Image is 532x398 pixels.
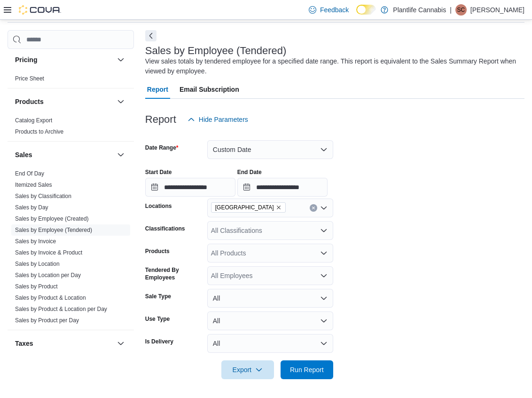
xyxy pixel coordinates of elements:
label: Is Delivery [145,338,173,345]
div: Products [8,115,134,141]
a: Sales by Location [15,261,60,267]
button: Open list of options [320,272,328,279]
label: End Date [237,168,262,176]
button: Open list of options [320,204,328,212]
span: Sales by Location [15,260,60,268]
span: SC [457,4,465,16]
button: Run Report [281,360,333,379]
button: Open list of options [320,227,328,234]
span: Report [147,80,168,99]
p: [PERSON_NAME] [470,4,524,16]
button: Export [221,360,274,379]
span: Itemized Sales [15,181,52,189]
a: Sales by Invoice & Product [15,249,82,256]
a: Catalog Export [15,117,52,124]
a: Sales by Employee (Tendered) [15,227,92,233]
button: All [207,289,333,308]
h3: Products [15,97,44,106]
button: Hide Parameters [184,110,252,129]
h3: Taxes [15,339,33,348]
span: Catalog Export [15,117,52,124]
button: All [207,334,333,353]
span: [GEOGRAPHIC_DATA] [215,203,274,212]
button: Next [145,30,156,41]
button: Taxes [15,339,113,348]
label: Date Range [145,144,179,151]
a: End Of Day [15,170,44,177]
a: Itemized Sales [15,182,52,188]
button: Taxes [115,338,126,349]
a: Products to Archive [15,128,63,135]
button: Products [115,96,126,107]
span: Feedback [320,5,349,15]
span: Export [227,360,268,379]
label: Classifications [145,225,185,232]
span: Sales by Product & Location [15,294,86,302]
a: Sales by Product & Location [15,295,86,301]
span: Sales by Classification [15,192,71,200]
button: Products [15,97,113,106]
span: Sales by Product per Day [15,317,79,324]
span: Email Subscription [180,80,239,99]
span: Sales by Product & Location per Day [15,305,107,313]
div: View sales totals by tendered employee for a specified date range. This report is equivalent to t... [145,56,520,76]
a: Feedback [305,0,352,19]
label: Tendered By Employees [145,266,203,281]
input: Dark Mode [356,5,376,15]
h3: Report [145,114,176,125]
input: Press the down key to open a popover containing a calendar. [237,178,328,197]
label: Locations [145,202,172,210]
button: Sales [15,150,113,159]
button: Pricing [15,55,113,64]
img: Cova [19,5,61,15]
span: Products to Archive [15,128,63,135]
span: Price Sheet [15,75,44,82]
span: Sales by Employee (Created) [15,215,89,223]
button: Open list of options [320,249,328,257]
div: Sebastian Cardinal [455,4,467,16]
span: Sales by Location per Day [15,271,81,279]
p: | [450,4,452,16]
div: Sales [8,168,134,330]
button: Custom Date [207,140,333,159]
span: Sales by Invoice & Product [15,249,82,256]
label: Use Type [145,315,170,323]
a: Sales by Location per Day [15,272,81,279]
button: Remove Spruce Grove from selection in this group [276,205,282,210]
span: End Of Day [15,170,44,177]
p: Plantlife Cannabis [393,4,446,16]
a: Sales by Product per Day [15,317,79,324]
span: Spruce Grove [211,202,286,213]
label: Products [145,247,170,255]
a: Sales by Product [15,283,58,290]
a: Price Sheet [15,75,44,82]
button: Pricing [115,54,126,65]
a: Sales by Invoice [15,238,56,245]
a: Sales by Employee (Created) [15,215,89,222]
button: All [207,311,333,330]
span: Run Report [290,365,324,374]
h3: Sales [15,150,32,159]
div: Pricing [8,73,134,88]
span: Sales by Day [15,204,48,211]
a: Sales by Classification [15,193,71,199]
button: Sales [115,149,126,160]
span: Hide Parameters [199,115,248,124]
h3: Pricing [15,55,37,64]
a: Sales by Product & Location per Day [15,306,107,312]
h3: Sales by Employee (Tendered) [145,45,287,56]
input: Press the down key to open a popover containing a calendar. [145,178,235,197]
button: Clear input [310,204,317,212]
span: Sales by Product [15,283,58,290]
label: Start Date [145,168,172,176]
label: Sale Type [145,293,171,300]
a: Sales by Day [15,204,48,211]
